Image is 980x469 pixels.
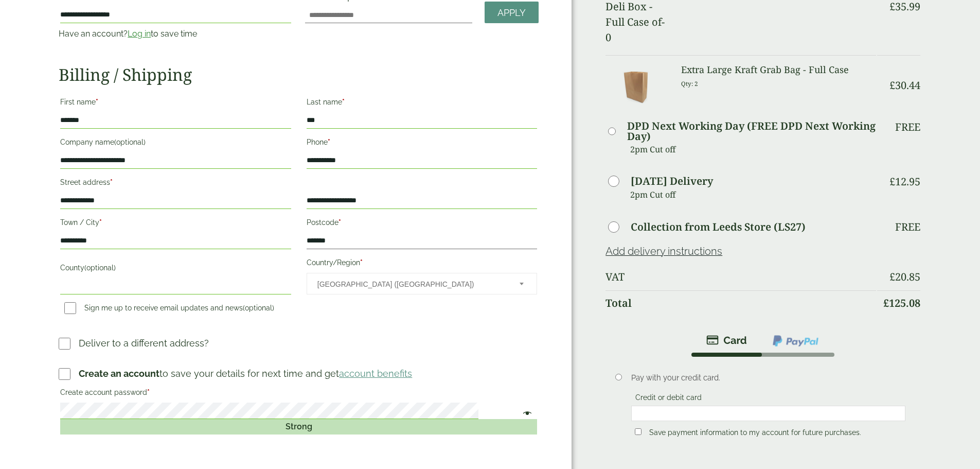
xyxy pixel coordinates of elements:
[60,175,291,193] label: Street address
[338,218,341,227] abbr: required
[883,296,920,310] bdi: 125.08
[631,176,713,186] label: [DATE] Delivery
[605,245,722,257] a: Add delivery instructions
[631,393,706,405] label: Credit or debit card
[339,368,412,379] a: account benefits
[60,215,291,233] label: Town / City
[84,264,116,272] span: (optional)
[307,273,537,294] span: Country/Region
[895,221,920,233] p: Free
[60,260,291,278] label: County
[889,78,920,92] bdi: 30.44
[645,428,865,440] label: Save payment information to my account for future purchases.
[60,304,278,315] label: Sign me up to receive email updates and news
[59,65,539,84] h2: Billing / Shipping
[59,28,292,40] p: Have an account? to save time
[889,270,920,284] bdi: 20.85
[497,7,526,19] span: Apply
[630,142,876,157] p: 2pm Cut off
[889,78,895,92] span: £
[605,290,876,316] th: Total
[631,222,806,232] label: Collection from Leeds Store (LS27)
[627,121,876,142] label: DPD Next Working Day (FREE DPD Next Working Day)
[79,368,159,379] strong: Create an account
[110,178,113,186] abbr: required
[60,135,291,152] label: Company name
[307,95,537,112] label: Last name
[485,2,539,24] a: Apply
[681,64,876,76] h3: Extra Large Kraft Grab Bag - Full Case
[60,419,537,435] div: Strong
[60,95,291,112] label: First name
[307,215,537,233] label: Postcode
[79,336,209,350] p: Deliver to a different address?
[128,29,151,39] a: Log in
[605,265,876,289] th: VAT
[681,80,698,88] small: Qty: 2
[307,255,537,273] label: Country/Region
[328,138,330,146] abbr: required
[895,121,920,133] p: Free
[243,304,274,312] span: (optional)
[60,385,537,403] label: Create account password
[631,372,905,384] p: Pay with your credit card.
[772,334,819,348] img: ppcp-gateway.png
[307,135,537,152] label: Phone
[883,296,889,310] span: £
[96,98,98,106] abbr: required
[889,175,920,188] bdi: 12.95
[342,98,345,106] abbr: required
[360,258,363,267] abbr: required
[630,187,876,202] p: 2pm Cut off
[114,138,146,146] span: (optional)
[79,367,412,380] p: to save your details for next time and get
[147,388,150,396] abbr: required
[99,218,102,227] abbr: required
[634,409,902,418] iframe: Secure card payment input frame
[889,175,895,188] span: £
[706,334,747,346] img: stripe.png
[889,270,895,284] span: £
[317,273,506,295] span: United Kingdom (UK)
[64,302,76,314] input: Sign me up to receive email updates and news(optional)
